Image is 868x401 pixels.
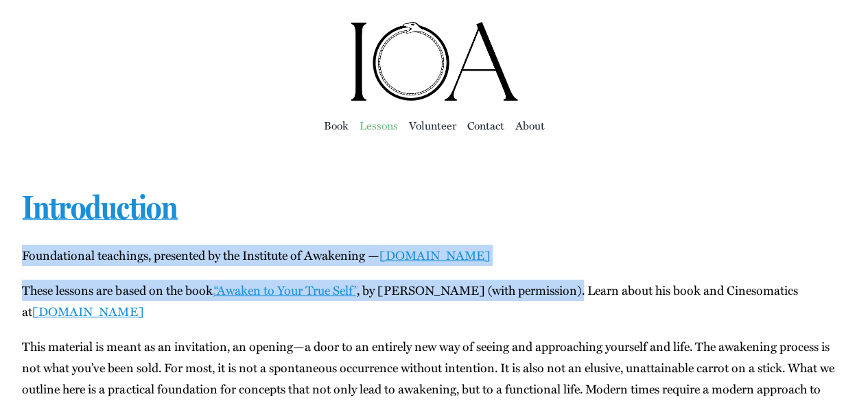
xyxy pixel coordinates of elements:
[22,280,845,322] p: These lessons are based on the book, , by [PERSON_NAME] (with per­mis­sion). Learn about his book...
[22,188,177,226] a: Introduction
[379,246,490,264] a: [DOMAIN_NAME]
[409,116,456,135] a: Vol­un­teer
[324,116,349,135] a: Book
[22,245,845,266] p: Foun­da­tion­al teach­ings, pre­sent­ed by the Insti­tute of Awak­en­ing —
[515,116,545,135] a: About
[22,103,845,147] nav: Main
[467,116,504,135] a: Con­tact
[349,21,520,103] img: Institute of Awakening
[213,281,356,299] a: “Awak­en to Your True Self”
[360,116,398,135] a: Lessons
[349,18,520,36] a: ioa-logo
[32,302,143,320] a: [DOMAIN_NAME]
